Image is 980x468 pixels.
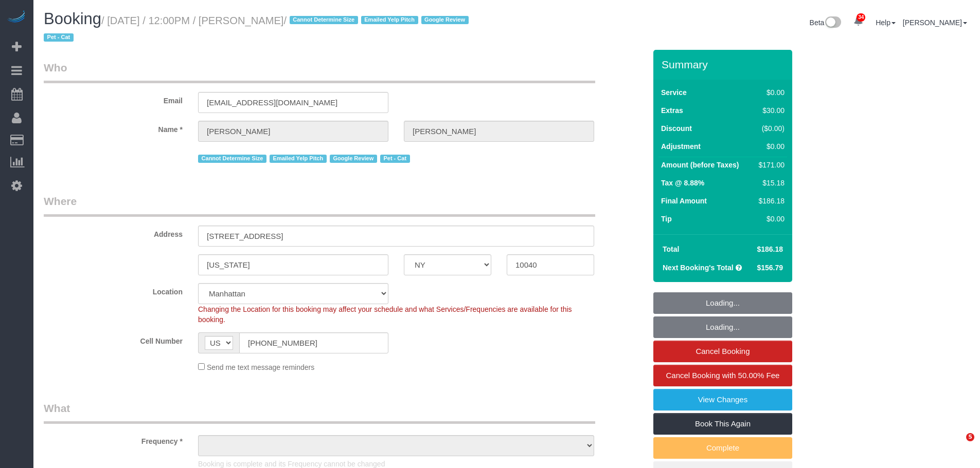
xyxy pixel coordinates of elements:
span: Cannot Determine Size [290,16,358,24]
span: Pet - Cat [380,155,410,163]
strong: Next Booking's Total [663,264,734,272]
a: Cancel Booking with 50.00% Fee [653,365,792,386]
span: Emailed Yelp Pitch [361,16,418,24]
span: 34 [857,13,865,22]
label: Adjustment [661,141,701,152]
div: $0.00 [755,87,785,98]
legend: Who [44,60,595,83]
span: Send me text message reminders [207,363,314,371]
div: $186.18 [755,196,785,206]
input: Cell Number [239,332,388,353]
label: Email [36,92,190,106]
input: Email [198,92,388,113]
a: Beta [810,18,842,27]
a: 34 [848,10,868,33]
span: $186.18 [757,245,783,253]
iframe: Intercom live chat [945,433,970,458]
span: Pet - Cat [44,33,74,42]
label: Address [36,226,190,239]
label: Discount [661,123,692,134]
small: / [DATE] / 12:00PM / [PERSON_NAME] [44,15,472,44]
label: Extras [661,105,683,116]
div: $0.00 [755,214,785,224]
div: ($0.00) [755,123,785,134]
label: Name * [36,121,190,135]
a: View Changes [653,389,792,410]
a: [PERSON_NAME] [903,18,967,27]
input: First Name [198,121,388,142]
strong: Total [663,245,679,253]
div: $0.00 [755,141,785,152]
span: Google Review [330,155,377,163]
input: Last Name [404,121,594,142]
input: City [198,254,388,275]
legend: What [44,401,595,424]
img: New interface [824,16,841,30]
a: Cancel Booking [653,341,792,362]
span: Google Review [421,16,469,24]
span: 5 [966,433,974,441]
span: Cancel Booking with 50.00% Fee [666,371,780,380]
label: Amount (before Taxes) [661,160,739,170]
legend: Where [44,194,595,217]
span: Cannot Determine Size [198,155,266,163]
label: Tax @ 8.88% [661,178,704,188]
label: Final Amount [661,196,707,206]
span: Emailed Yelp Pitch [270,155,327,163]
input: Zip Code [507,254,594,275]
label: Frequency * [36,433,190,446]
span: Changing the Location for this booking may affect your schedule and what Services/Frequencies are... [198,305,572,324]
h3: Summary [662,59,787,70]
div: $15.18 [755,178,785,188]
label: Location [36,283,190,297]
span: $156.79 [757,264,783,272]
span: Booking [44,10,101,28]
div: $171.00 [755,160,785,170]
a: Book This Again [653,413,792,435]
label: Service [661,87,687,98]
label: Cell Number [36,332,190,346]
img: Automaid Logo [6,10,27,25]
label: Tip [661,214,672,224]
a: Help [876,18,896,27]
div: $30.00 [755,105,785,116]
